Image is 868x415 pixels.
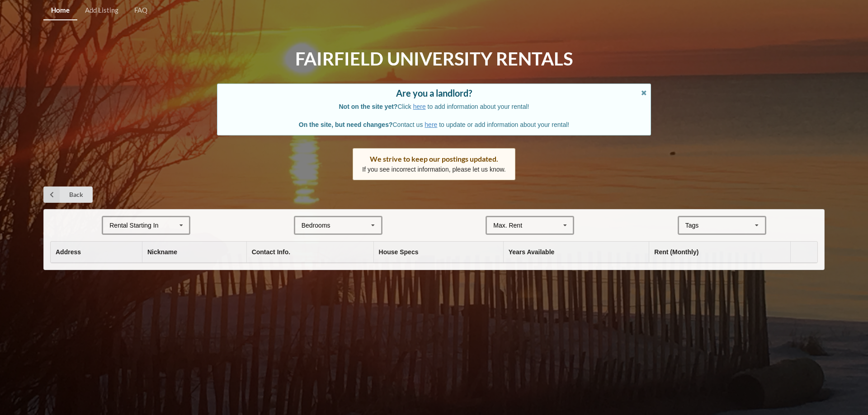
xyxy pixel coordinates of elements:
[43,187,93,203] a: Back
[339,103,398,110] b: Not on the site yet?
[295,47,573,70] h1: Fairfield University Rentals
[77,1,126,20] a: Add Listing
[299,121,569,128] span: Contact us to update or add information about your rental!
[362,154,506,163] div: We strive to keep our postings updated.
[413,103,426,110] a: here
[51,242,142,263] th: Address
[683,220,712,231] div: Tags
[362,165,506,174] p: If you see incorrect information, please let us know.
[246,242,373,263] th: Contact Info.
[43,1,77,20] a: Home
[127,1,155,20] a: FAQ
[299,121,393,128] b: On the site, but need changes?
[373,242,503,263] th: House Specs
[302,222,330,228] div: Bedrooms
[226,89,642,98] div: Are you a landlord?
[109,222,158,228] div: Rental Starting In
[649,242,790,263] th: Rent (Monthly)
[493,222,522,228] div: Max. Rent
[142,242,246,263] th: Nickname
[425,121,437,128] a: here
[503,242,649,263] th: Years Available
[339,103,529,110] span: Click to add information about your rental!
